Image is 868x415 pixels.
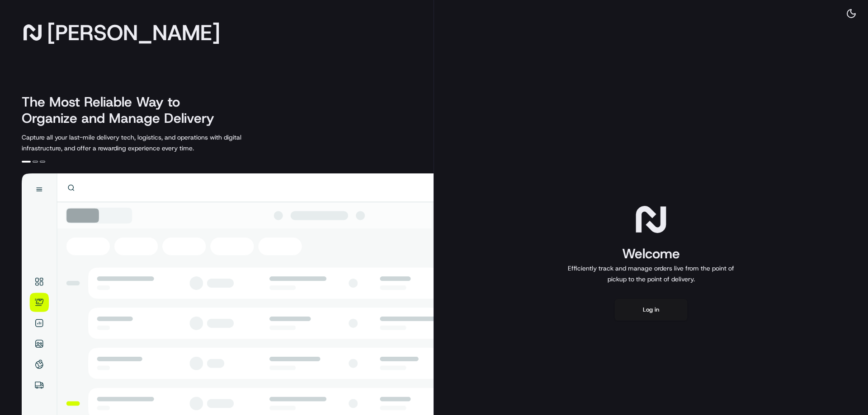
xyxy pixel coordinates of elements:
[22,94,224,126] h2: The Most Reliable Way to Organize and Manage Delivery
[564,263,738,284] p: Efficiently track and manage orders live from the point of pickup to the point of delivery.
[564,245,738,263] h1: Welcome
[47,23,220,42] span: [PERSON_NAME]
[22,132,282,154] p: Capture all your last-mile delivery tech, logistics, and operations with digital infrastructure, ...
[615,299,687,321] button: Log in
